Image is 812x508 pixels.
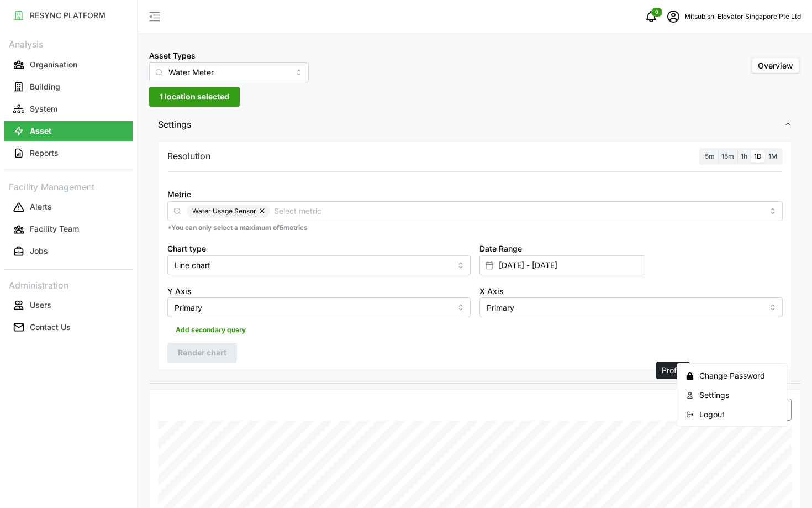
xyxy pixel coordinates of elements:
[684,12,801,22] p: Mitsubishi Elevator Singapore Pte Ltd
[741,152,747,160] span: 1h
[4,142,133,164] a: Reports
[167,243,206,255] label: Chart type
[30,103,57,114] p: System
[479,255,645,275] input: Select date range
[4,276,133,292] p: Administration
[4,35,133,51] p: Analysis
[754,152,762,160] span: 1D
[167,322,254,338] button: Add secondary query
[4,55,133,75] button: Organisation
[30,148,59,159] p: Reports
[192,205,256,217] span: Water Usage Sensor
[699,408,778,420] div: Logout
[705,152,715,160] span: 5m
[4,219,133,239] button: Facility Team
[4,294,133,316] a: Users
[4,218,133,240] a: Facility Team
[4,317,133,337] button: Contact Us
[167,343,237,363] button: Render chart
[30,10,106,21] p: RESYNC PLATFORM
[4,99,133,119] button: System
[30,125,51,137] p: Asset
[167,285,192,297] label: Y Axis
[640,6,662,28] button: notifications
[4,120,133,142] a: Asset
[30,245,48,256] p: Jobs
[4,54,133,76] a: Organisation
[30,300,51,311] p: Users
[158,111,784,138] span: Settings
[4,98,133,120] a: System
[479,297,783,317] input: Select X axis
[4,4,133,27] a: RESYNC PLATFORM
[758,61,793,70] span: Overview
[167,223,783,233] p: *You can only select a maximum of 5 metrics
[4,76,133,98] a: Building
[655,8,658,16] span: 0
[4,316,133,338] a: Contact Us
[662,6,684,28] button: schedule
[699,389,778,401] div: Settings
[176,322,246,338] span: Add secondary query
[479,243,522,255] label: Date Range
[4,143,133,163] button: Reports
[4,196,133,218] a: Alerts
[699,369,778,381] div: Change Password
[274,205,763,217] input: Select metric
[149,138,801,384] div: Settings
[167,255,471,275] input: Select chart type
[178,343,226,362] span: Render chart
[167,297,471,317] input: Select Y axis
[4,295,133,315] button: Users
[149,50,196,62] label: Asset Types
[30,59,77,70] p: Organisation
[479,285,504,297] label: X Axis
[167,149,210,163] p: Resolution
[4,6,133,25] button: RESYNC PLATFORM
[30,223,79,234] p: Facility Team
[4,178,133,194] p: Facility Management
[149,111,801,138] button: Settings
[4,77,133,97] button: Building
[30,81,60,92] p: Building
[721,152,734,160] span: 15m
[149,87,240,107] button: 1 location selected
[768,152,777,160] span: 1M
[30,201,52,212] p: Alerts
[4,197,133,217] button: Alerts
[167,188,191,201] label: Metric
[160,87,229,106] span: 1 location selected
[4,121,133,141] button: Asset
[4,240,133,263] a: Jobs
[30,322,71,333] p: Contact Us
[4,242,133,261] button: Jobs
